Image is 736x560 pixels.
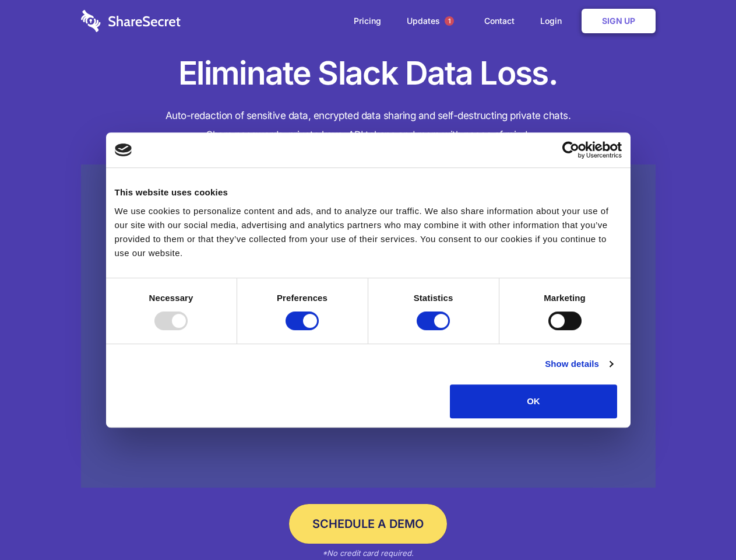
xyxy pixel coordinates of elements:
button: OK [450,384,617,418]
a: Sign Up [582,9,656,33]
img: logo [115,143,132,156]
div: We use cookies to personalize content and ads, and to analyze our traffic. We also share informat... [115,204,622,260]
a: Usercentrics Cookiebot - opens in a new window [520,141,622,159]
a: Show details [545,357,612,371]
strong: Preferences [277,293,327,303]
span: 1 [445,16,454,26]
a: Schedule a Demo [289,504,447,544]
strong: Necessary [149,293,193,303]
a: Login [529,3,579,39]
h4: Auto-redaction of sensitive data, encrypted data sharing and self-destructing private chats. Shar... [81,106,656,145]
strong: Marketing [544,293,586,303]
h1: Eliminate Slack Data Loss. [81,52,656,94]
em: *No credit card required. [322,548,414,558]
strong: Statistics [414,293,453,303]
img: logo-wordmark-white-trans-d4663122ce5f474addd5e946df7df03e33cb6a1c49d2221995e7729f52c070b2.svg [81,10,181,32]
div: This website uses cookies [115,185,622,199]
a: Pricing [342,3,393,39]
a: Contact [473,3,526,39]
a: Wistia video thumbnail [81,164,656,488]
